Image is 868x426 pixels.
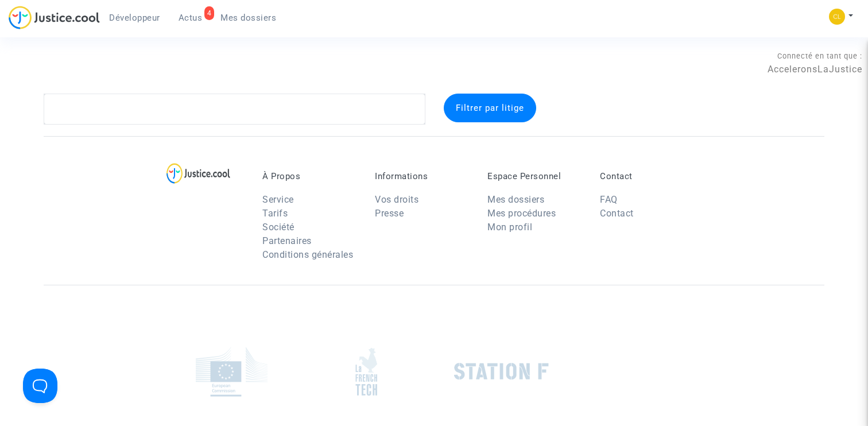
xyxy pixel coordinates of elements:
span: Filtrer par litige [456,103,524,113]
a: Tarifs [262,208,288,219]
a: Vos droits [375,194,418,205]
a: Mes dossiers [211,9,285,26]
a: Société [262,222,294,233]
span: Connecté en tant que : [777,52,862,60]
p: À Propos [262,171,358,181]
a: Conditions générales [262,249,353,260]
img: french_tech.png [355,347,377,396]
img: europe_commision.png [196,347,268,397]
a: Mes dossiers [487,194,544,205]
div: 4 [204,6,215,20]
img: stationf.png [454,363,549,380]
a: FAQ [600,194,618,205]
a: Partenaires [262,235,312,246]
span: Développeur [109,13,160,23]
span: Actus [179,13,203,23]
iframe: Help Scout Beacon - Open [23,369,57,403]
p: Informations [375,171,470,181]
a: Service [262,194,294,205]
a: Mes procédures [487,208,556,219]
a: Mon profil [487,222,532,233]
p: Espace Personnel [487,171,583,181]
a: 4Actus [169,9,212,26]
img: logo-lg.svg [166,163,230,184]
img: jc-logo.svg [9,6,100,29]
a: Développeur [100,9,169,26]
img: f0b917ab549025eb3af43f3c4438ad5d [829,9,845,25]
a: Presse [375,208,404,219]
p: Contact [600,171,695,181]
span: Mes dossiers [220,13,276,23]
a: Contact [600,208,634,219]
